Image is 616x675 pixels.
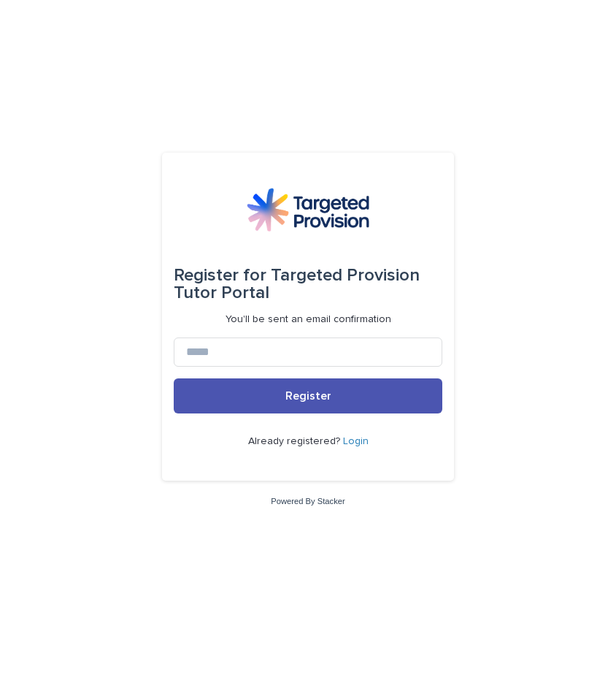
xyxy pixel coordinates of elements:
[174,378,442,413] button: Register
[174,255,442,313] div: Targeted Provision Tutor Portal
[271,497,344,506] a: Powered By Stacker
[343,436,369,446] a: Login
[285,390,331,402] span: Register
[226,313,391,326] p: You'll be sent an email confirmation
[174,267,266,284] span: Register for
[247,188,369,232] img: M5nRWzHhSzIhMunXDL62
[248,436,343,446] span: Already registered?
